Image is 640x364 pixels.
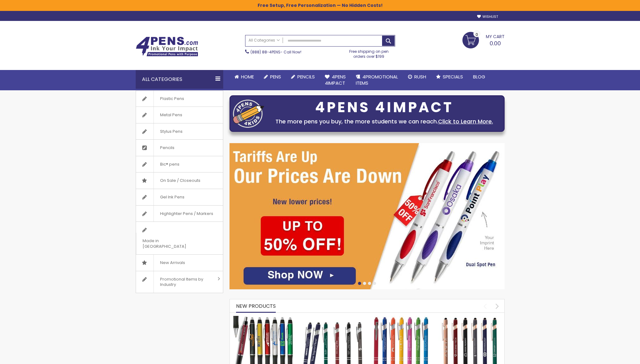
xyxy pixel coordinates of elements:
a: Specials [431,70,468,84]
a: Highlighter Pens / Markers [136,206,223,222]
span: Plastic Pens [154,91,190,107]
img: 4Pens Custom Pens and Promotional Products [136,37,198,57]
span: Rush [414,73,426,80]
img: /cheap-promotional-products.html [229,143,505,289]
a: 4Pens4impact [320,70,351,90]
div: prev [480,301,491,312]
a: Rush [403,70,431,84]
span: Pencils [297,73,315,80]
div: Free shipping on pen orders over $199 [343,47,395,59]
a: Blog [468,70,490,84]
span: All Categories [249,38,280,43]
a: Wishlist [477,14,498,19]
a: 4PROMOTIONALITEMS [351,70,403,90]
a: Ellipse Softy Brights with Stylus Pen - Laser [370,316,433,321]
a: 0.00 0 [462,32,505,47]
span: Stylus Pens [154,123,189,140]
a: Plastic Pens [136,91,223,107]
span: Pens [270,73,281,80]
a: On Sale / Closeouts [136,172,223,189]
a: Click to Learn More. [438,117,493,125]
span: - Call Now! [250,49,301,55]
div: 4PENS 4IMPACT [267,101,501,114]
span: 0.00 [490,39,501,47]
span: Bic® pens [154,156,186,172]
span: New Products [236,302,276,310]
a: Stylus Pens [136,123,223,140]
a: Ellipse Softy Rose Gold Classic with Stylus Pen - Silver Laser [439,316,501,321]
a: Gel Ink Pens [136,189,223,205]
span: Blog [473,73,485,80]
span: Made in [GEOGRAPHIC_DATA] [136,233,207,254]
a: (888) 88-4PENS [250,49,280,55]
span: New Arrivals [154,255,191,271]
div: next [492,301,503,312]
span: Metal Pens [154,107,189,123]
a: Pens [259,70,286,84]
span: Highlighter Pens / Markers [154,206,219,222]
img: four_pen_logo.png [233,99,264,128]
a: Pencils [136,140,223,156]
a: Bic® pens [136,156,223,172]
a: All Categories [245,35,283,46]
a: The Barton Custom Pens Special Offer [233,316,295,321]
span: 4PROMOTIONAL ITEMS [356,73,398,86]
span: 0 [476,32,478,37]
a: Pencils [286,70,320,84]
a: Home [229,70,259,84]
span: On Sale / Closeouts [154,172,207,189]
span: Specials [443,73,463,80]
a: Metal Pens [136,107,223,123]
a: New Arrivals [136,255,223,271]
span: Gel Ink Pens [154,189,191,205]
span: Promotional Items by Industry [154,271,215,293]
div: All Categories [136,70,223,89]
span: Pencils [154,140,181,156]
span: 4Pens 4impact [325,73,346,86]
span: Home [241,73,254,80]
div: The more pens you buy, the more students we can reach. [267,117,501,126]
a: Promotional Items by Industry [136,271,223,293]
a: Made in [GEOGRAPHIC_DATA] [136,222,223,254]
a: Custom Soft Touch Metal Pen - Stylus Top [301,316,364,321]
